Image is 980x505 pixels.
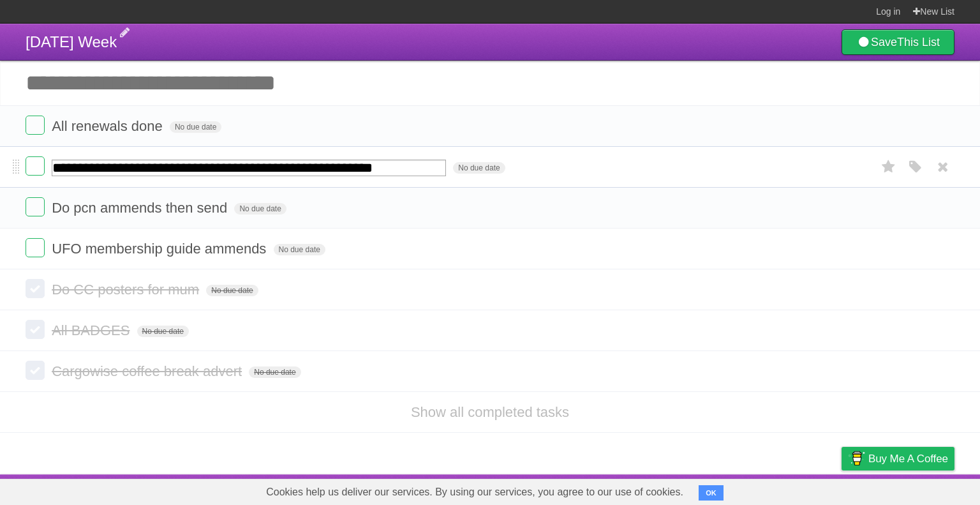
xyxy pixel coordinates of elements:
[52,241,269,257] span: UFO membership guide ammends
[234,203,286,215] span: No due date
[26,116,45,135] label: Done
[52,118,166,134] span: All renewals done
[897,36,940,49] b: This List
[26,156,45,176] label: Done
[26,197,45,216] label: Done
[52,363,245,379] span: Cargowise coffee break advert
[253,479,696,505] span: Cookies help us deliver our services. By using our services, you agree to our use of cookies.
[714,478,766,502] a: Developers
[52,322,133,338] span: All BADGES
[26,33,117,50] span: [DATE] Week
[874,478,954,502] a: Suggest a feature
[782,478,810,502] a: Terms
[877,156,901,177] label: Star task
[699,485,724,501] button: OK
[672,478,699,502] a: About
[52,282,202,298] span: Do CC posters for mum
[137,326,189,337] span: No due date
[170,121,221,133] span: No due date
[249,366,301,378] span: No due date
[411,404,569,420] a: Show all completed tasks
[206,285,258,296] span: No due date
[842,29,954,55] a: SaveThis List
[26,279,45,298] label: Done
[868,448,948,470] span: Buy me a coffee
[26,238,45,257] label: Done
[825,478,858,502] a: Privacy
[848,448,865,469] img: Buy me a coffee
[26,320,45,339] label: Done
[274,244,325,255] span: No due date
[52,200,230,216] span: Do pcn ammends then send
[26,361,45,380] label: Done
[842,447,954,471] a: Buy me a coffee
[453,162,505,174] span: No due date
